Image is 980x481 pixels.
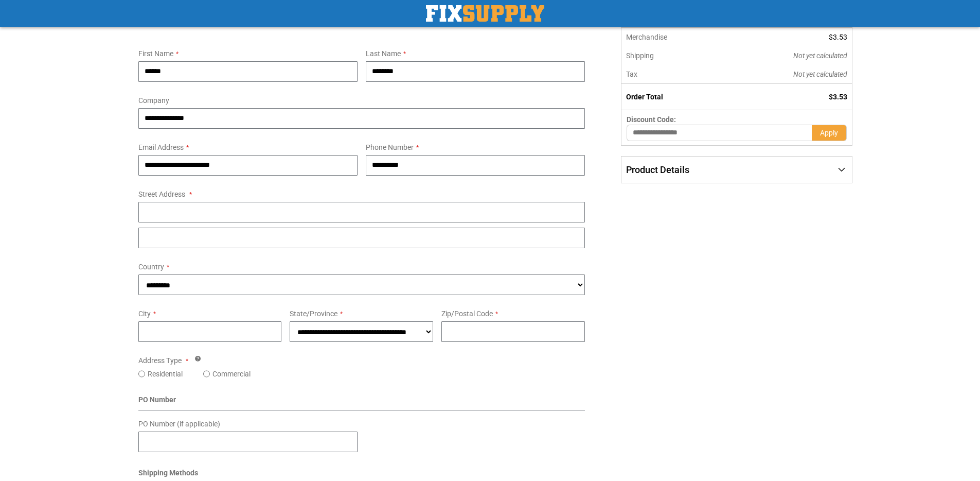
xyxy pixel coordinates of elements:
[793,70,847,78] span: Not yet calculated
[290,310,337,318] span: State/Province
[138,310,151,318] span: City
[138,356,182,365] span: Address Type
[626,51,654,60] span: Shipping
[138,263,164,271] span: Country
[212,369,251,379] label: Commercial
[626,164,689,175] span: Product Details
[426,5,544,22] img: Fix Industrial Supply
[820,129,838,137] span: Apply
[793,51,847,60] span: Not yet calculated
[138,143,184,151] span: Email Address
[366,143,414,151] span: Phone Number
[627,115,676,124] span: Discount Code:
[441,310,493,318] span: Zip/Postal Code
[626,93,663,101] strong: Order Total
[148,369,183,379] label: Residential
[812,125,847,141] button: Apply
[621,28,724,46] th: Merchandise
[366,49,401,58] span: Last Name
[138,96,169,105] span: Company
[138,49,173,58] span: First Name
[621,65,724,84] th: Tax
[138,420,220,428] span: PO Number (if applicable)
[138,394,585,410] div: PO Number
[426,5,544,22] a: store logo
[829,33,847,41] span: $3.53
[829,93,847,101] span: $3.53
[138,190,185,198] span: Street Address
